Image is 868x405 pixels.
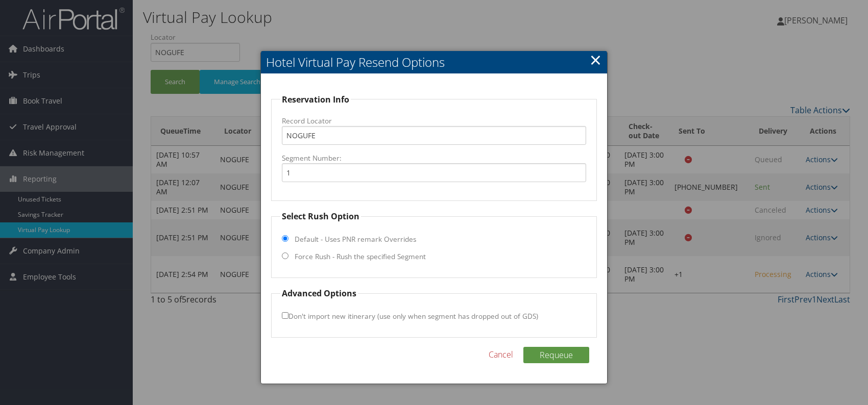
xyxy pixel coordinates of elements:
legend: Reservation Info [280,93,351,106]
a: Cancel [489,348,513,361]
label: Don't import new itinerary (use only when segment has dropped out of GDS) [282,307,538,325]
a: Close [590,49,601,70]
legend: Advanced Options [280,287,358,299]
label: Default - Uses PNR remark Overrides [295,234,416,244]
legend: Select Rush Option [280,210,361,222]
h2: Hotel Virtual Pay Resend Options [261,51,607,73]
button: Requeue [523,347,589,363]
label: Force Rush - Rush the specified Segment [295,251,426,262]
label: Segment Number: [282,153,586,163]
input: Don't import new itinerary (use only when segment has dropped out of GDS) [282,312,288,319]
label: Record Locator [282,116,586,126]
